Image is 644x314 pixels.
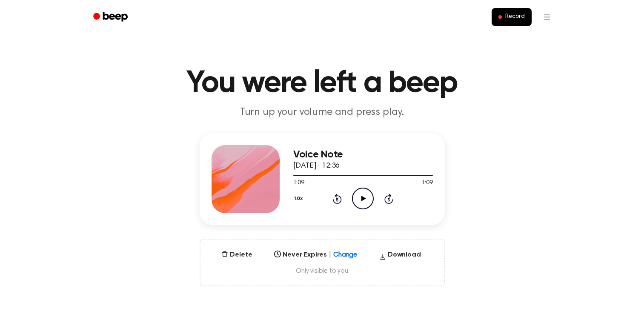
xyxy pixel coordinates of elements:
[87,9,135,26] a: Beep
[293,179,304,188] span: 1:09
[505,13,524,21] span: Record
[159,106,486,120] p: Turn up your volume and press play.
[104,68,540,99] h1: You were left a beep
[293,149,433,160] h3: Voice Note
[211,267,434,275] span: Only visible to you
[293,191,306,206] button: 1.0x
[218,250,255,260] button: Delete
[537,7,557,27] button: Open menu
[421,179,432,188] span: 1:09
[492,8,531,26] button: Record
[376,250,424,263] button: Download
[293,162,340,170] span: [DATE] · 12:36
